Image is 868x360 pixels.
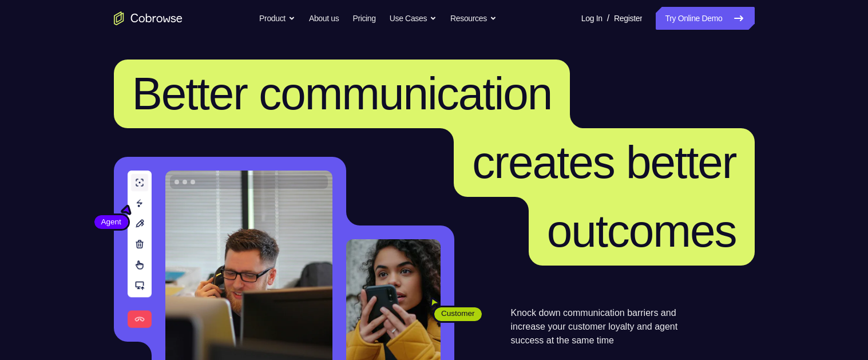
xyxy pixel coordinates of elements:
span: / [607,11,609,25]
p: Knock down communication barriers and increase your customer loyalty and agent success at the sam... [511,306,698,347]
button: Product [259,7,295,30]
span: creates better [472,137,736,188]
button: Resources [450,7,497,30]
a: Pricing [352,7,375,30]
a: About us [309,7,339,30]
a: Go to the home page [114,11,183,25]
a: Register [614,7,642,30]
button: Use Cases [390,7,437,30]
a: Try Online Demo [656,7,754,30]
span: Better communication [132,68,552,119]
span: outcomes [547,205,736,256]
a: Log In [581,7,603,30]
